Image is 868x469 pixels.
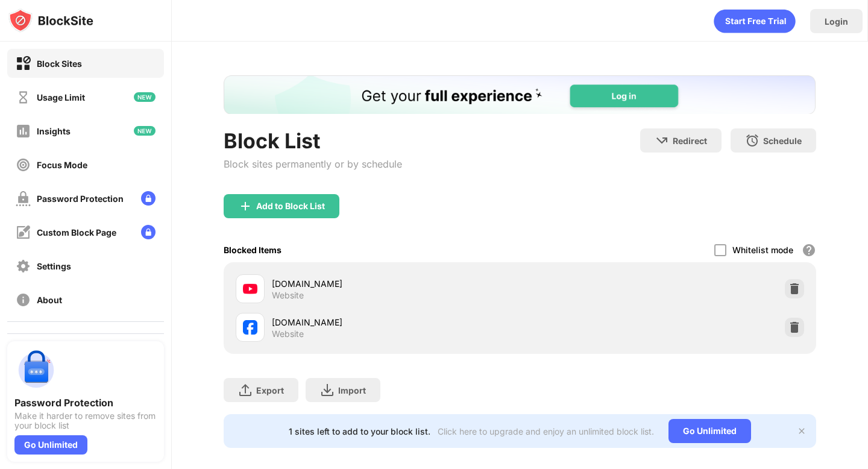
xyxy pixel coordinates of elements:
div: Click here to upgrade and enjoy an unlimited block list. [438,426,654,436]
div: Whitelist mode [732,245,793,255]
div: Usage Limit [37,92,85,102]
div: Block sites permanently or by schedule [224,158,402,170]
div: Insights [37,126,71,136]
div: Website [272,329,304,339]
div: Block List [224,128,402,153]
div: 1 sites left to add to your block list. [289,426,430,436]
div: Login [825,16,848,27]
div: Make it harder to remove sites from your block list [14,411,157,430]
div: Password Protection [14,397,157,409]
div: Website [272,290,304,301]
div: Schedule [763,136,802,146]
img: x-button.svg [797,426,807,436]
div: [DOMAIN_NAME] [272,277,520,290]
img: lock-menu.svg [141,225,156,239]
img: settings-off.svg [16,259,31,274]
div: Import [338,385,366,395]
img: focus-off.svg [16,157,31,172]
img: logo-blocksite.svg [8,8,93,33]
div: Go Unlimited [668,419,751,443]
div: About [37,295,62,305]
img: block-on.svg [16,56,31,71]
div: Focus Mode [37,160,87,170]
img: customize-block-page-off.svg [16,225,31,240]
iframe: Banner [224,75,816,114]
img: new-icon.svg [134,126,156,136]
img: push-password-protection.svg [14,348,58,392]
img: about-off.svg [16,292,31,307]
img: insights-off.svg [16,124,31,139]
img: password-protection-off.svg [16,191,31,206]
img: favicons [243,282,257,296]
div: Settings [37,261,71,271]
div: Export [256,385,284,395]
img: new-icon.svg [134,92,156,102]
div: Password Protection [37,194,124,204]
div: Add to Block List [256,201,325,211]
div: Custom Block Page [37,227,116,238]
div: [DOMAIN_NAME] [272,316,520,329]
img: lock-menu.svg [141,191,156,206]
div: Redirect [673,136,707,146]
img: time-usage-off.svg [16,90,31,105]
div: Block Sites [37,58,82,69]
img: favicons [243,320,257,335]
div: Go Unlimited [14,435,87,455]
div: Blocked Items [224,245,281,255]
div: animation [714,9,796,33]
